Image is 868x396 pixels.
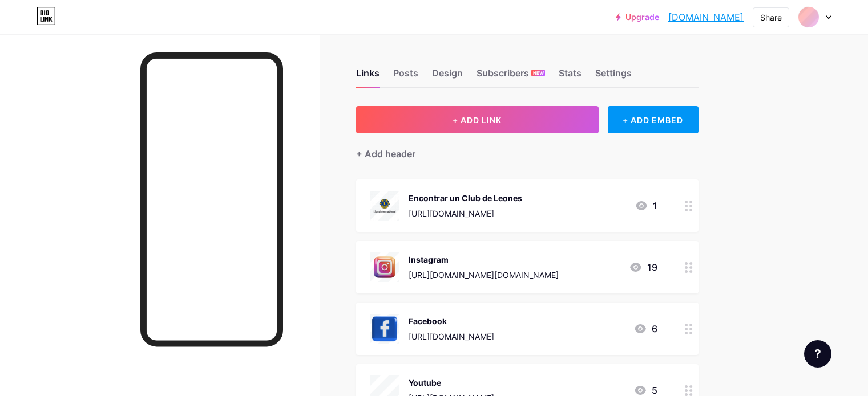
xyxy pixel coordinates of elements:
[668,10,744,24] a: [DOMAIN_NAME]
[356,106,599,133] button: + ADD LINK
[409,192,522,204] div: Encontrar un Club de Leones
[432,66,463,87] div: Design
[533,70,544,76] span: NEW
[370,314,399,344] img: Facebook
[393,66,418,87] div: Posts
[409,269,559,281] div: [URL][DOMAIN_NAME][DOMAIN_NAME]
[409,330,494,342] div: [URL][DOMAIN_NAME]
[409,377,494,389] div: Youtube
[409,254,559,266] div: Instagram
[760,11,782,23] div: Share
[370,191,399,221] img: Encontrar un Club de Leones
[629,260,657,274] div: 19
[595,66,632,87] div: Settings
[356,147,415,161] div: + Add header
[616,13,659,22] a: Upgrade
[370,252,399,282] img: Instagram
[608,106,699,133] div: + ADD EMBED
[356,66,380,87] div: Links
[409,207,522,219] div: [URL][DOMAIN_NAME]
[633,322,657,336] div: 6
[409,315,494,327] div: Facebook
[635,199,657,213] div: 1
[559,66,582,87] div: Stats
[453,115,502,125] span: + ADD LINK
[477,66,545,87] div: Subscribers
